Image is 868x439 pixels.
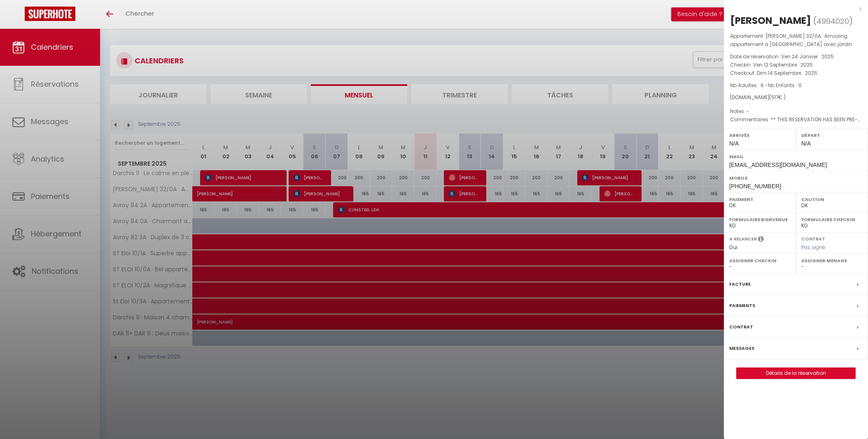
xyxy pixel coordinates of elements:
[817,16,849,26] span: 4994020
[801,244,825,251] span: Pas signé
[730,32,862,49] p: Appartement :
[729,215,791,224] label: Formulaire Bienvenue
[730,107,862,116] p: Notes :
[757,69,817,76] span: Dim 14 Septembre . 2025
[801,131,863,139] label: Départ
[801,215,863,224] label: Formulaire Checkin
[771,94,778,101] span: 517
[753,61,813,68] span: Ven 12 Septembre . 2025
[729,236,757,243] label: A relancer
[730,32,852,48] span: [PERSON_NAME] 32/0A · Amazing appartement à [GEOGRAPHIC_DATA] avec jardin
[729,131,791,139] label: Arrivée
[801,195,863,203] label: Caution
[729,174,863,182] label: Mobile
[729,280,751,289] label: Facture
[729,301,755,310] label: Paiements
[758,236,764,245] i: Sélectionner OUI si vous souhaiter envoyer les séquences de messages post-checkout
[747,108,749,115] span: -
[736,367,856,379] button: Détails de la réservation
[730,94,862,102] div: [DOMAIN_NAME]
[833,402,862,433] iframe: Chat
[730,53,862,61] p: Date de réservation :
[768,82,802,89] span: Nb Enfants : 0
[737,368,855,379] a: Détails de la réservation
[813,15,853,27] span: ( )
[730,82,802,89] span: Nb Adultes : 6 -
[801,256,863,265] label: Assigner Menage
[730,61,862,69] p: Checkin :
[724,4,862,14] div: x
[729,183,781,189] span: [PHONE_NUMBER]
[730,69,862,77] p: Checkout :
[781,53,834,60] span: Ven 24 Janvier . 2025
[801,140,811,147] span: N/A
[730,14,811,27] div: [PERSON_NAME]
[729,195,791,203] label: Paiement
[729,152,863,161] label: Email
[729,140,739,147] span: N/A
[769,94,786,101] span: ( € )
[729,344,754,353] label: Messages
[729,256,791,265] label: Assigner Checkin
[7,3,31,28] button: Ouvrir le widget de chat LiveChat
[801,236,825,241] label: Contrat
[729,162,827,168] span: [EMAIL_ADDRESS][DOMAIN_NAME]
[729,323,753,331] label: Contrat
[730,116,862,124] p: Commentaires :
